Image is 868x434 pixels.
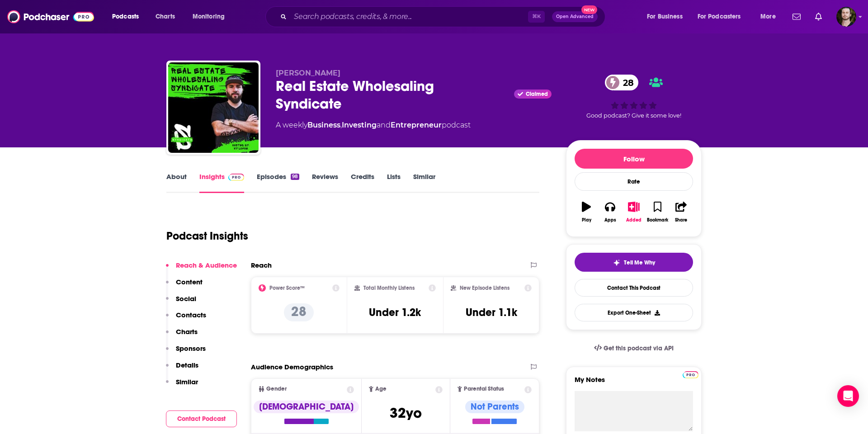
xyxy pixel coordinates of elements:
div: Added [626,217,642,223]
a: 28 [605,75,638,90]
h2: Power Score™ [269,285,305,291]
a: Lists [387,172,401,193]
div: Open Intercom Messenger [837,385,859,407]
span: Charts [156,10,175,23]
h2: Reach [251,261,272,269]
div: Play [582,217,591,223]
a: Entrepreneur [391,121,442,129]
button: open menu [754,9,787,24]
span: Tell Me Why [624,259,655,266]
div: Not Parents [465,401,524,413]
span: Logged in as OutlierAudio [836,7,856,27]
a: InsightsPodchaser Pro [199,172,244,193]
button: Sponsors [166,344,206,361]
span: and [377,121,391,129]
img: Podchaser Pro [683,371,698,378]
span: For Business [647,10,683,23]
h2: Audience Demographics [251,363,333,371]
h3: Under 1.1k [466,306,517,319]
button: Share [670,196,693,228]
a: Similar [413,172,435,193]
img: Podchaser Pro [228,174,244,181]
p: Details [176,361,198,369]
p: Similar [176,377,198,386]
button: open menu [692,9,754,24]
span: Good podcast? Give it some love! [586,112,681,119]
h2: Total Monthly Listens [363,285,415,291]
div: Share [675,217,687,223]
span: For Podcasters [698,10,741,23]
img: Real Estate Wholesaling Syndicate [168,62,259,153]
a: Episodes98 [257,172,299,193]
button: Details [166,361,198,377]
span: , [340,121,342,129]
button: open menu [186,9,236,24]
p: Content [176,278,203,286]
button: Apps [598,196,622,228]
button: open menu [641,9,694,24]
a: Charts [150,9,180,24]
a: Investing [342,121,377,129]
img: User Profile [836,7,856,27]
input: Search podcasts, credits, & more... [290,9,528,24]
button: Bookmark [646,196,669,228]
p: 28 [284,303,314,321]
button: Contacts [166,311,206,327]
img: tell me why sparkle [613,259,620,266]
span: New [581,5,598,14]
button: open menu [106,9,151,24]
button: Similar [166,377,198,394]
span: Get this podcast via API [604,344,674,352]
span: Monitoring [193,10,225,23]
button: Show profile menu [836,7,856,27]
span: 28 [614,75,638,90]
span: [PERSON_NAME] [276,69,340,77]
a: Pro website [683,370,698,378]
h1: Podcast Insights [166,229,248,243]
div: 98 [291,174,299,180]
div: [DEMOGRAPHIC_DATA] [254,401,359,413]
a: About [166,172,187,193]
button: Open AdvancedNew [552,11,598,22]
button: Play [575,196,598,228]
button: Charts [166,327,198,344]
a: Get this podcast via API [587,337,681,359]
a: Reviews [312,172,338,193]
span: Open Advanced [556,14,594,19]
span: ⌘ K [528,11,545,23]
div: Search podcasts, credits, & more... [274,6,614,27]
a: Credits [351,172,374,193]
h3: Under 1.2k [369,306,421,319]
span: More [760,10,776,23]
div: A weekly podcast [276,120,471,131]
p: Charts [176,327,198,336]
a: Contact This Podcast [575,279,693,297]
div: 28Good podcast? Give it some love! [566,69,702,125]
p: Contacts [176,311,206,319]
span: Gender [266,386,287,392]
button: Added [622,196,646,228]
p: Social [176,294,196,303]
div: Apps [604,217,616,223]
span: 32 yo [390,404,422,422]
button: Export One-Sheet [575,304,693,321]
button: Contact Podcast [166,410,237,427]
span: Claimed [526,92,548,96]
div: Bookmark [647,217,668,223]
a: Business [307,121,340,129]
div: Rate [575,172,693,191]
label: My Notes [575,375,693,391]
p: Reach & Audience [176,261,237,269]
button: Follow [575,149,693,169]
a: Show notifications dropdown [789,9,804,24]
h2: New Episode Listens [460,285,509,291]
span: Parental Status [464,386,504,392]
span: Age [375,386,387,392]
button: tell me why sparkleTell Me Why [575,253,693,272]
img: Podchaser - Follow, Share and Rate Podcasts [7,8,94,25]
span: Podcasts [112,10,139,23]
p: Sponsors [176,344,206,353]
a: Show notifications dropdown [811,9,826,24]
